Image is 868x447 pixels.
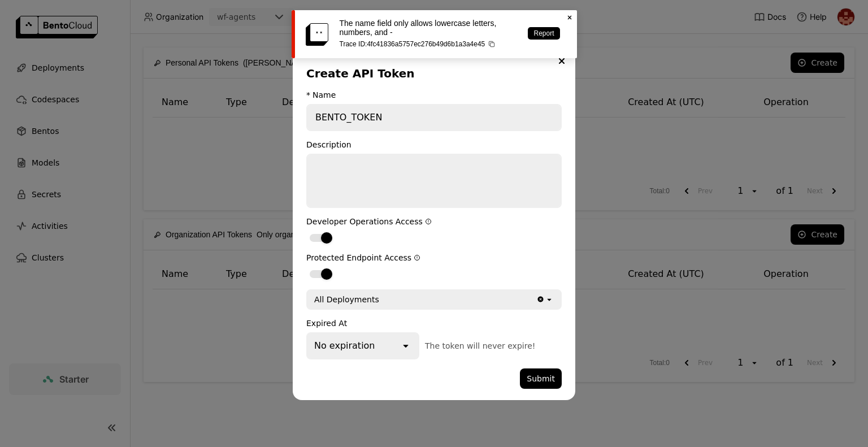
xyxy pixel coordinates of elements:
input: Selected All Deployments. [380,294,381,305]
div: Create API Token [306,66,557,81]
div: All Deployments [314,294,379,305]
div: Developer Operations Access [306,217,562,226]
svg: Close [565,13,574,22]
svg: open [400,340,411,351]
p: Trace ID: 4fc41836a5757ec276b49d6b1a3a4e45 [340,40,517,48]
p: The name field only allows lowercase letters, numbers, and - [340,19,517,37]
div: Name [313,90,336,99]
a: Report [528,27,559,40]
button: Close [555,54,568,68]
div: Expired At [306,319,562,328]
div: Description [306,140,562,149]
svg: Clear value [536,295,545,303]
div: Protected Endpoint Access [306,253,562,262]
span: The token will never expire! [425,341,535,350]
div: No expiration [314,339,375,353]
div: dialog [293,47,575,400]
svg: open [545,295,554,304]
button: Submit [520,368,562,389]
